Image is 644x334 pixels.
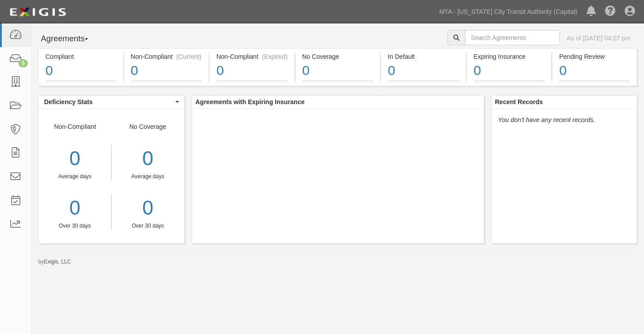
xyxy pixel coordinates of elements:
i: Help Center - Complianz [605,6,616,17]
div: 0 [559,61,630,80]
div: Expiring Insurance [474,52,545,61]
div: 0 [474,61,545,80]
a: Exigis, LLC [44,259,71,265]
div: Non-Compliant [39,122,112,230]
span: Deficiency Stats [44,97,173,106]
div: (Current) [176,52,201,61]
input: Search Agreements [465,30,560,45]
div: As of [DATE] 04:07 pm [567,34,631,43]
a: No Coverage0 [295,80,380,88]
button: Agreements [38,30,106,48]
div: Over 30 days [118,222,178,230]
a: Expiring Insurance0 [467,80,552,88]
a: Pending Review0 [552,80,637,88]
em: You don't have any recent records. [498,116,595,123]
div: 0 [131,61,202,80]
div: No Coverage [112,122,184,230]
div: 0 [388,61,459,80]
div: In Default [388,52,459,61]
div: Average days [118,173,178,180]
div: Compliant [45,52,116,61]
div: Pending Review [559,52,630,61]
a: Non-Compliant(Current)0 [124,80,209,88]
div: 0 [45,61,116,80]
a: In Default0 [381,80,466,88]
div: (Expired) [262,52,288,61]
a: 0 [118,194,178,222]
a: Non-Compliant(Expired)0 [210,80,295,88]
div: 0 [216,61,288,80]
div: Non-Compliant (Current) [131,52,202,61]
small: by [38,258,71,266]
img: logo-5460c22ac91f19d4615b14bd174203de0afe785f0fc80cf4dbbc73dc1793850b.png [7,4,69,20]
a: MTA - [US_STATE] City Transit Authority (Capital) [435,3,582,21]
b: Recent Records [495,98,543,105]
div: 0 [39,145,111,173]
div: No Coverage [302,52,374,61]
div: 5 [18,59,28,67]
b: Agreements with Expiring Insurance [196,98,305,105]
a: Compliant0 [38,80,123,88]
div: Over 30 days [39,222,111,230]
button: Deficiency Stats [39,96,184,108]
div: 0 [118,145,178,173]
a: 0 [39,194,111,222]
div: Non-Compliant (Expired) [216,52,288,61]
div: Average days [39,173,111,180]
div: 0 [302,61,374,80]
